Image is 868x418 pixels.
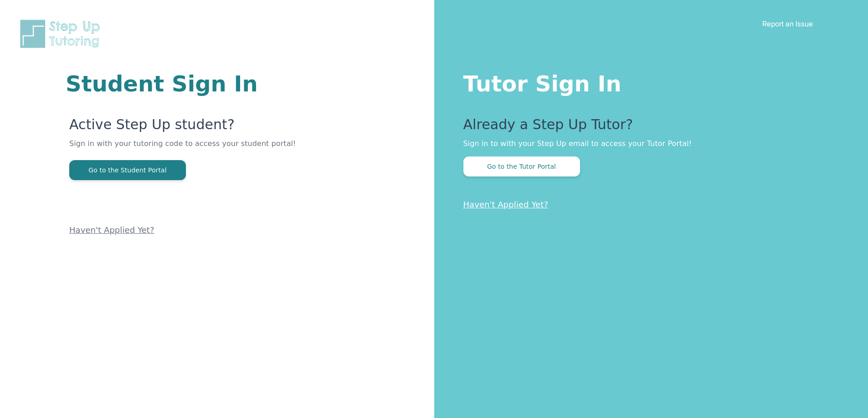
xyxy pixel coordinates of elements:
a: Haven't Applied Yet? [69,225,154,235]
a: Go to the Tutor Portal [463,162,580,171]
button: Go to the Student Portal [69,160,186,180]
img: Step Up Tutoring horizontal logo [18,18,106,50]
h1: Tutor Sign In [463,69,832,95]
p: Sign in with your tutoring code to access your student portal! [69,138,325,160]
p: Sign in to with your Step Up email to access your Tutor Portal! [463,138,832,149]
a: Report an Issue [762,19,813,28]
p: Active Step Up student? [69,116,325,138]
p: Already a Step Up Tutor? [463,116,832,138]
a: Go to the Student Portal [69,166,186,174]
button: Go to the Tutor Portal [463,156,580,176]
h1: Student Sign In [66,73,325,95]
a: Haven't Applied Yet? [463,200,549,209]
